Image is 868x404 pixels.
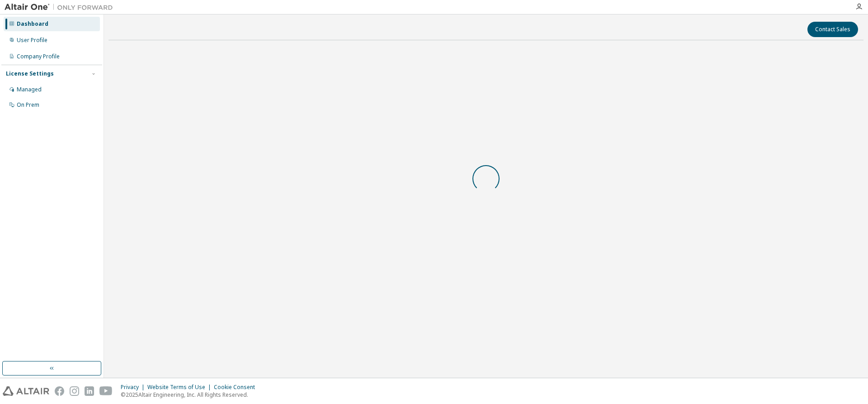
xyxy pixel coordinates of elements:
div: Website Terms of Use [147,384,214,391]
img: facebook.svg [55,386,64,396]
div: Company Profile [17,53,60,60]
p: © 2025 Altair Engineering, Inc. All Rights Reserved. [121,391,260,399]
button: Contact Sales [807,22,858,37]
img: linkedin.svg [85,386,94,396]
div: Privacy [121,384,147,391]
div: User Profile [17,37,47,44]
div: Managed [17,86,42,93]
div: On Prem [17,101,39,109]
img: altair_logo.svg [3,386,49,396]
div: Cookie Consent [214,384,260,391]
img: Altair One [5,3,118,12]
img: instagram.svg [70,386,79,396]
img: youtube.svg [99,386,113,396]
div: License Settings [6,70,54,77]
div: Dashboard [17,20,48,28]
